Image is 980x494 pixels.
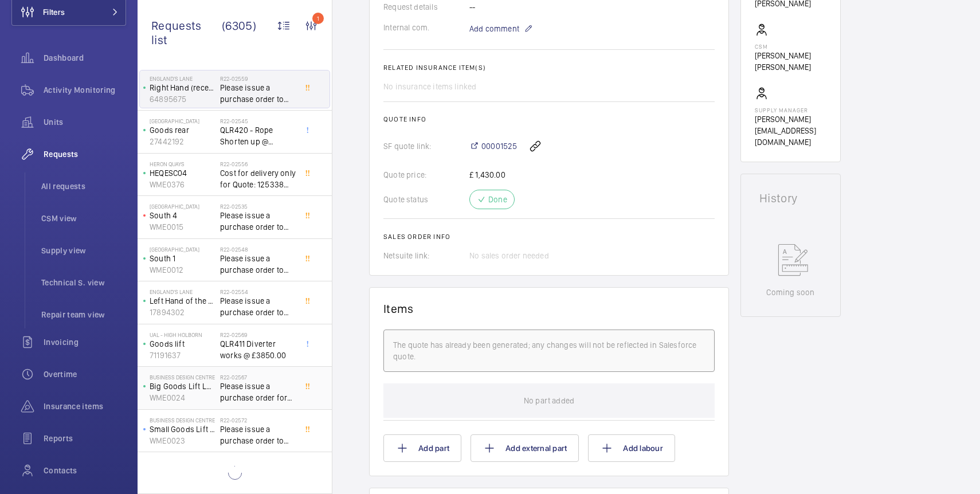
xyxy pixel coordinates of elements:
[383,115,715,123] h2: Quote info
[220,424,296,446] span: Please issue a purchase order to [PERSON_NAME] (Multiple Lifts) for the following repairs: Safety...
[150,124,215,136] p: Goods rear
[469,140,517,152] a: 00001525
[150,253,215,264] p: South 1
[220,381,296,403] span: Please issue a purchase order for [PERSON_NAME] (Multiple Lifts) to carry out the following repai...
[393,339,705,362] div: The quote has already been generated; any changes will not be reflected in Salesforce quote.
[150,435,215,446] p: WME0023
[220,75,296,82] h2: R22-02559
[766,287,814,298] p: Coming soon
[150,331,215,338] p: UAL - High Holborn
[220,295,296,318] span: Please issue a purchase order to [PERSON_NAME] (Multiple Lifts) for the following repair at [GEOG...
[150,264,215,276] p: WME0012
[41,181,126,192] span: All requests
[44,433,126,444] span: Reports
[150,307,215,318] p: 17894302
[44,401,126,412] span: Insurance items
[588,434,675,462] button: Add labour
[220,331,296,338] h2: R22-02569
[150,160,215,167] p: Heron Quays
[150,179,215,190] p: WME0376
[151,18,222,47] span: Requests list
[220,82,296,105] span: Please issue a purchase order to [PERSON_NAME] (Multiple Lifts) for the following repair at [GEOG...
[150,221,215,233] p: WME0015
[150,417,215,424] p: Business Design Centre
[755,50,826,73] p: [PERSON_NAME] [PERSON_NAME]
[220,246,296,253] h2: R22-02548
[44,336,126,348] span: Invoicing
[220,288,296,295] h2: R22-02554
[44,465,126,476] span: Contacts
[469,23,519,34] span: Add comment
[220,253,296,276] span: Please issue a purchase order to [PERSON_NAME] (Multiple Lifts) for the following repair work at ...
[150,75,215,82] p: England's Lane
[150,246,215,253] p: [GEOGRAPHIC_DATA]
[220,160,296,167] h2: R22-02556
[41,309,126,320] span: Repair team view
[220,203,296,210] h2: R22-02535
[44,84,126,96] span: Activity Monitoring
[150,295,215,307] p: Left Hand of the building
[150,93,215,105] p: 64895675
[150,381,215,392] p: Big Goods Lift Loading Bay Rear
[150,167,215,179] p: HEQESC04
[383,233,715,241] h2: Sales order info
[150,203,215,210] p: [GEOGRAPHIC_DATA]
[44,52,126,64] span: Dashboard
[43,6,65,18] span: Filters
[150,288,215,295] p: England's Lane
[220,417,296,424] h2: R22-02572
[44,116,126,128] span: Units
[471,434,579,462] button: Add external part
[220,117,296,124] h2: R22-02545
[41,245,126,256] span: Supply view
[220,210,296,233] span: Please issue a purchase order to [PERSON_NAME] (Multiple Lifts) for the following repair work at ...
[755,107,826,113] p: Supply manager
[150,350,215,361] p: 71191637
[150,117,215,124] p: [GEOGRAPHIC_DATA]
[150,392,215,403] p: WME0024
[755,43,826,50] p: CSM
[220,374,296,381] h2: R22-02567
[41,213,126,224] span: CSM view
[150,338,215,350] p: Goods lift
[220,338,296,361] span: QLR411 Diverter works @ £3850.00
[150,136,215,147] p: 27442192
[383,434,461,462] button: Add part
[220,167,296,190] span: Cost for delivery only for Quote: 125338 @£345.00 Excluding VAT
[383,64,715,72] h2: Related insurance item(s)
[150,374,215,381] p: Business Design Centre
[524,383,574,418] p: No part added
[755,113,826,148] p: [PERSON_NAME][EMAIL_ADDRESS][DOMAIN_NAME]
[383,301,414,316] h1: Items
[41,277,126,288] span: Technical S. view
[220,124,296,147] span: QLR420 - Rope Shorten up @ £350.00
[150,82,215,93] p: Right Hand (reception) lift
[150,424,215,435] p: Small Goods Lift Loading Bay Front
[44,368,126,380] span: Overtime
[759,193,822,204] h1: History
[481,140,517,152] span: 00001525
[150,210,215,221] p: South 4
[44,148,126,160] span: Requests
